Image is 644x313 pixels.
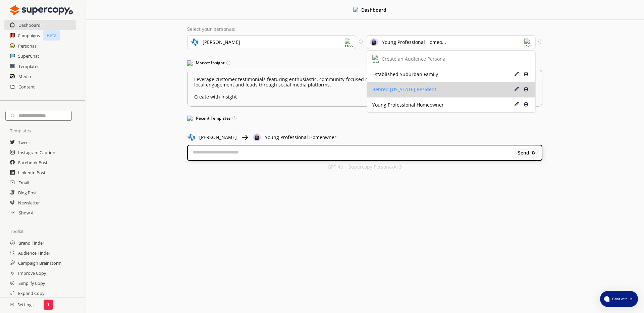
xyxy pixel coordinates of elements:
[194,91,535,100] u: Create with Insight
[187,60,193,66] img: Market Insight
[18,198,40,208] a: Newsletter
[18,137,30,147] a: Tweet
[372,87,502,92] div: Retired [US_STATE] Resident
[253,133,261,141] img: Close
[191,38,199,46] img: Brand Icon
[18,51,39,61] a: SuperChat
[10,3,73,17] img: Close
[10,303,14,307] img: Close
[43,30,60,41] p: Beta
[18,30,40,41] a: Campaigns
[265,135,336,140] p: Young Professional Homeowner
[18,268,46,278] a: Improve Copy
[18,278,45,288] a: Simplify Copy
[18,41,37,51] a: Personas
[532,150,536,155] img: Close
[609,296,634,302] span: Chat with us
[47,302,50,307] p: 1
[345,39,353,47] img: Dropdown Icon
[514,87,519,91] img: Edit Icon
[18,248,50,258] a: Audience Finder
[524,102,528,107] img: Delete Icon
[359,40,363,44] img: Tooltip Icon
[600,291,638,307] button: atlas-launcher
[18,61,39,71] a: Templates
[199,135,237,140] p: [PERSON_NAME]
[187,116,193,121] img: Popular Templates
[226,61,230,65] img: Tooltip Icon
[187,26,542,32] p: Select your personas:
[194,77,535,87] p: Leverage customer testimonials featuring enthusiastic, community-focused narratives to boost trus...
[382,56,445,62] div: Create an Audience Persona
[514,72,519,76] img: Edit Icon
[18,20,41,30] a: Dashboard
[241,133,249,141] img: Close
[353,7,358,12] img: Close
[18,188,37,198] a: Blog Post
[18,71,31,81] a: Media
[232,116,236,120] img: Tooltip Icon
[524,39,532,47] img: Dropdown Icon
[372,55,380,63] img: Add Icon
[18,288,44,298] a: Expand Copy
[518,150,529,155] b: Send
[18,82,35,92] a: Content
[538,40,542,44] img: Tooltip Icon
[18,158,48,168] a: Facebook Post
[361,7,386,13] b: Dashboard
[514,102,519,107] img: Edit Icon
[18,147,55,158] a: Instagram Caption
[372,72,502,77] div: Established Suburban Family
[187,58,542,68] h3: Market Insight
[18,258,62,268] a: Campaign Brainstorm
[187,133,195,141] img: Close
[203,40,240,45] div: [PERSON_NAME]
[370,38,378,46] img: Audience Icon
[18,168,46,178] a: LinkedIn Post
[372,102,502,108] div: Young Professional Homeowner
[18,178,29,188] a: Email
[18,238,44,248] a: Brand Finder
[187,113,542,123] h3: Recent Templates
[19,208,36,218] a: Show All
[524,87,528,91] img: Delete Icon
[382,40,446,45] div: Young Professional Homeo...
[524,72,528,76] img: Delete Icon
[328,164,402,170] p: GPT 4o + Supercopy Persona-AI 3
